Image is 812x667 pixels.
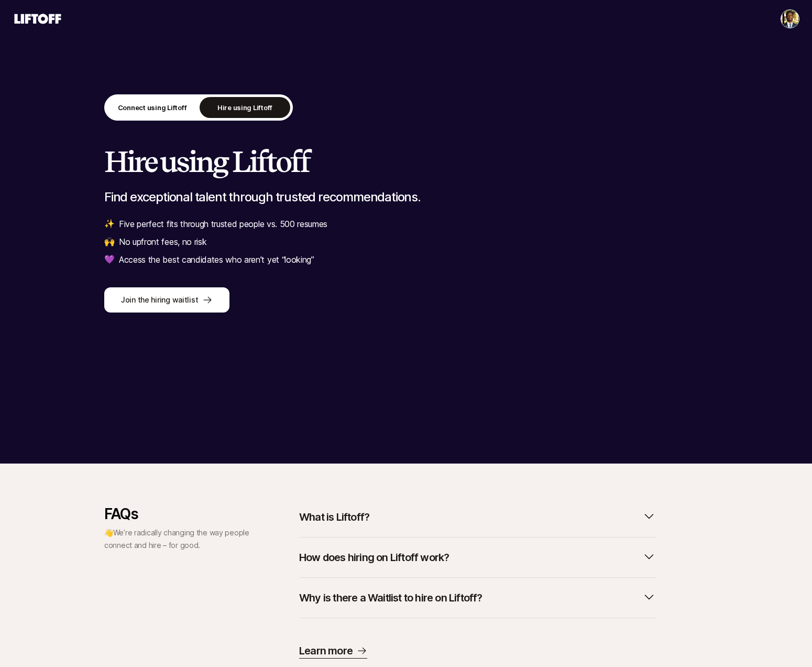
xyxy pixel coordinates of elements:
[299,643,367,659] a: Learn more
[104,505,251,522] p: FAQs
[119,217,327,231] p: Five perfect fits through trusted people vs. 500 resumes
[119,253,314,266] p: Access the best candidates who aren’t yet “looking”
[781,9,799,28] button: Cameron Baker
[104,235,115,249] span: 🙌
[299,590,482,605] p: Why is there a Waitlist to hire on Liftoff?
[104,526,251,552] p: 👋
[104,528,249,550] span: We’re radically changing the way people connect and hire – for good.
[104,190,708,205] p: Find exceptional talent through trusted recommendations.
[104,287,229,313] button: Join the hiring waitlist
[104,253,115,266] span: 💜️
[104,146,708,177] h2: Hire using Liftoff
[299,546,655,569] button: How does hiring on Liftoff work?
[299,586,655,609] button: Why is there a Waitlist to hire on Liftoff?
[217,102,272,113] p: Hire using Liftoff
[299,550,449,565] p: How does hiring on Liftoff work?
[299,643,353,658] p: Learn more
[299,510,369,524] p: What is Liftoff?
[118,102,187,113] p: Connect using Liftoff
[781,10,799,28] img: Cameron Baker
[119,235,206,249] p: No upfront fees, no risk
[104,287,708,313] a: Join the hiring waitlist
[104,217,115,231] span: ✨
[299,505,655,529] button: What is Liftoff?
